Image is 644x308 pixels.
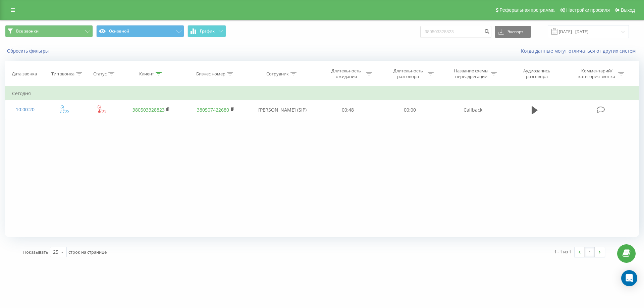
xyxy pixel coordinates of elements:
[515,68,559,79] div: Аудиозапись разговора
[390,68,426,79] div: Длительность разговора
[51,71,74,77] div: Тип звонка
[328,68,364,79] div: Длительность ожидания
[12,103,38,116] div: 10:00:20
[317,100,379,120] td: 00:48
[577,68,616,79] div: Комментарий/категория звонка
[379,100,440,120] td: 00:00
[248,100,317,120] td: [PERSON_NAME] (SIP)
[266,71,289,77] div: Сотрудник
[200,29,215,34] span: График
[5,25,93,37] button: Все звонки
[441,100,505,120] td: Callback
[93,71,107,77] div: Статус
[554,248,571,255] div: 1 - 1 из 1
[187,25,226,37] button: График
[453,68,489,79] div: Название схемы переадресации
[5,48,52,54] button: Сбросить фильтры
[96,25,184,37] button: Основной
[12,71,37,77] div: Дата звонка
[68,249,107,255] span: строк на странице
[585,247,595,257] a: 1
[197,107,229,113] a: 380507422680
[16,28,39,34] span: Все звонки
[566,7,610,13] span: Настройки профиля
[5,87,639,100] td: Сегодня
[53,249,58,255] div: 25
[621,270,637,286] div: Open Intercom Messenger
[196,71,225,77] div: Бизнес номер
[521,48,639,54] a: Когда данные могут отличаться от других систем
[495,26,531,38] button: Экспорт
[132,107,165,113] a: 380503328823
[139,71,154,77] div: Клиент
[23,249,48,255] span: Показывать
[499,7,554,13] span: Реферальная программа
[621,7,635,13] span: Выход
[420,26,491,38] input: Поиск по номеру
